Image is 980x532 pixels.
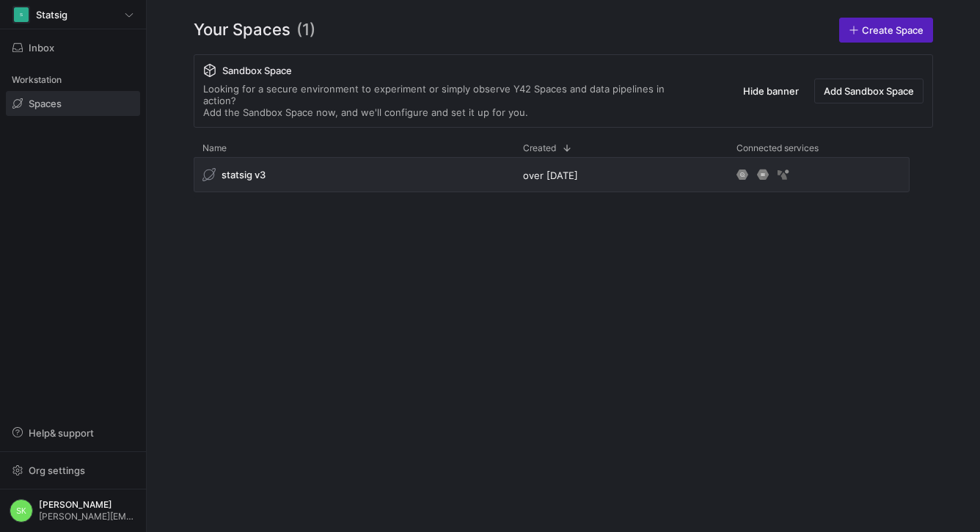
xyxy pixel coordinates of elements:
span: (1) [296,18,315,43]
a: Org settings [6,466,140,478]
div: SK [10,499,33,522]
button: Org settings [6,458,140,483]
span: Statsig [36,9,67,21]
span: [PERSON_NAME][EMAIL_ADDRESS][DOMAIN_NAME] [39,511,136,522]
a: Create Space [839,18,933,43]
button: Inbox [6,35,140,60]
div: Looking for a secure environment to experiment or simply observe Y42 Spaces and data pipelines in... [203,83,695,118]
span: Name [202,143,227,153]
span: Created [523,143,556,153]
a: Spaces [6,91,140,116]
span: Create Space [862,24,924,36]
span: Add Sandbox Space [824,85,914,97]
div: Workstation [6,69,140,91]
span: Help & support [29,427,94,439]
span: Hide banner [743,85,799,97]
button: Help& support [6,420,140,445]
span: Connected services [736,143,819,153]
div: Press SPACE to select this row. [194,157,910,198]
button: Hide banner [734,79,808,103]
button: Add Sandbox Space [814,79,924,103]
span: Spaces [29,98,62,109]
div: S [14,7,29,22]
span: statsig v3 [222,169,266,181]
span: Sandbox Space [222,65,292,76]
button: SK[PERSON_NAME][PERSON_NAME][EMAIL_ADDRESS][DOMAIN_NAME] [6,495,140,526]
span: over [DATE] [523,170,578,181]
span: [PERSON_NAME] [39,500,136,510]
span: Your Spaces [194,18,290,43]
span: Inbox [29,42,54,54]
span: Org settings [29,464,85,476]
